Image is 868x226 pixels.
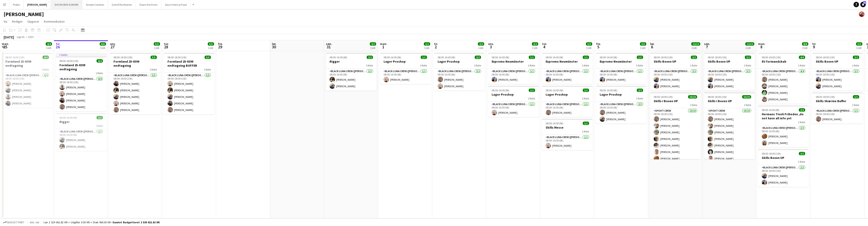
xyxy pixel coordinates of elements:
div: 1 job [208,46,214,49]
span: 4/4 [97,59,103,63]
app-card-role: Black Luna Crew ([PERSON_NAME])2/208:00-16:00 (8t)[PERSON_NAME][PERSON_NAME] [326,69,377,91]
span: 08:00-18:00 (10t) [59,59,78,63]
app-card-role: Black Luna Crew ([PERSON_NAME])1/108:00-18:00 (10t)[PERSON_NAME] [812,108,863,124]
div: 08:00-18:00 (10t)10/10Skills I Boxen UP1 RolleSpoht Crew10/1008:00-18:00 (10t)[PERSON_NAME][PERSO... [650,92,701,159]
span: 08:00-16:00 (8t) [438,56,455,59]
span: 12/12 [745,42,754,46]
span: 1 Rolle [582,64,589,67]
div: 3 job [802,46,808,49]
app-job-card: 08:00-18:00 (10t)2/2Skills Boxen UP1 RolleBlack Luna Crew ([PERSON_NAME])2/208:00-18:00 (10t)[PER... [650,53,701,91]
app-card-role: Black Luna Crew ([PERSON_NAME])1/108:00-16:00 (8t)[PERSON_NAME] [596,69,647,84]
span: 1 Rolle [798,120,805,124]
span: man. [2,42,9,46]
span: ons. [488,42,494,46]
h1: [PERSON_NAME] [4,11,44,18]
h3: Expromo Neumünster [596,59,647,64]
app-job-card: 08:00-16:00 (8t)1/1Expromo Neumünster1 RolleBlack Luna Crew ([PERSON_NAME])1/108:00-16:00 (8t)[PE... [596,53,647,84]
h3: Expromo Neumünster [488,59,539,64]
span: 1 Rolle [420,64,427,67]
span: 28 [163,44,169,49]
span: 08:00-18:00 (10t) [816,95,835,99]
div: 1 job [424,46,430,49]
span: 5/5 [151,56,157,59]
div: 2 job [640,46,646,49]
span: 1 Rolle [744,64,751,67]
span: 1 Rolle [852,103,859,107]
span: 4/4 [46,42,52,46]
div: 08:00-16:00 (8t)1/1Lager Proshop1 RolleBlack Luna Crew ([PERSON_NAME])1/108:00-16:00 (8t)[PERSON_... [380,53,431,84]
div: 08:00-18:00 (10t)1/1Skills Skærme Buffer1 RolleBlack Luna Crew ([PERSON_NAME])1/108:00-18:00 (10t... [812,92,863,124]
div: 08:00-16:00 (8t)2/2Rigger1 RolleBlack Luna Crew ([PERSON_NAME])2/208:00-16:00 (8t)[PERSON_NAME][P... [56,113,106,151]
div: 08:00-16:00 (8t)1/1Lager Proshop1 RolleBlack Luna Crew ([PERSON_NAME])1/108:00-16:00 (8t)[PERSON_... [542,86,593,117]
span: 08:00-18:00 (10t) [654,56,673,59]
div: 08:00-16:00 (8t)2/2Lager Proshop1 RolleBlack Luna Crew ([PERSON_NAME])2/208:00-16:00 (8t)[PERSON_... [596,86,647,124]
span: 12/12 [691,42,700,46]
span: fre. [596,42,601,46]
h3: EU formandskab [758,59,809,64]
span: 8/8 [802,42,808,46]
span: 1 Rolle [582,97,589,100]
span: 5/5 [154,42,160,46]
span: 08:00-18:00 (10t) [5,56,24,59]
app-card-role: Black Luna Crew ([PERSON_NAME])4/408:00-18:00 (10t)[PERSON_NAME][PERSON_NAME][PERSON_NAME][PERSON... [2,73,52,108]
app-job-card: 08:00-18:00 (10t)2/2Skills Boxen UP1 RolleBlack Luna Crew ([PERSON_NAME])2/208:00-18:00 (10t)[PER... [704,53,755,91]
span: 08:00-16:00 (8t) [492,89,509,92]
span: 08:00-18:00 (10t) [708,56,727,59]
app-job-card: 08:00-16:00 (8t)1/1Expromo Neumünster1 RolleBlack Luna Crew ([PERSON_NAME])1/108:00-16:00 (8t)[PE... [488,53,539,84]
span: 27 [109,44,116,49]
a: 56 [860,2,866,7]
app-card-role: Black Luna Crew ([PERSON_NAME])1/108:00-16:00 (8t)[PERSON_NAME] [380,69,431,84]
app-job-card: I gang08:00-18:00 (10t)4/4Formland 25-0399 nedtagning1 RolleBlack Luna Crew ([PERSON_NAME])4/408:... [56,53,106,111]
div: 08:00-18:00 (10t)4/4Formland 25-0399 nedtagning1 RolleBlack Luna Crew ([PERSON_NAME])4/408:00-18:... [2,53,52,108]
div: 1 job [154,46,160,49]
app-card-role: Black Luna Crew ([PERSON_NAME])2/208:00-16:00 (8t)[PERSON_NAME][PERSON_NAME] [758,125,809,147]
h3: Expromo Neumünster [542,59,593,64]
button: Profox [9,0,24,9]
h3: Skills Boxen UP [758,156,809,160]
span: 08:00-18:00 (10t) [708,95,727,99]
span: 3 [487,44,494,49]
app-user-avatar: Danny Tranekær [859,12,864,17]
a: Rediger [10,19,25,24]
span: 1/1 [853,95,859,99]
h3: Rigger [326,59,377,64]
app-job-card: 08:00-18:00 (10t)4/4EU formandskab1 RolleBlack Luna Crew ([PERSON_NAME])4/408:00-18:00 (10t)[PERS... [758,53,809,104]
span: 08:00-18:00 (10t) [167,56,186,59]
span: 30 [271,44,276,49]
span: 1 Rolle [474,64,481,67]
app-job-card: 08:00-16:00 (8t)1/1Expromo Neumünster1 RolleBlack Luna Crew ([PERSON_NAME])1/108:00-16:00 (8t)[PE... [542,53,593,84]
span: Alle job [29,221,40,224]
span: tir. [812,42,816,46]
app-job-card: 08:00-18:00 (10t)2/2Skills Boxen UP1 RolleBlack Luna Crew ([PERSON_NAME])2/208:00-18:00 (10t)[PER... [812,53,863,91]
span: 2/2 [478,42,484,46]
div: 08:00-18:00 (10t)2/2Skills Boxen UP1 RolleBlack Luna Crew ([PERSON_NAME])2/208:00-18:00 (10t)[PER... [758,149,809,187]
span: 1 Rolle [798,160,805,163]
span: 08:00-16:00 (8t) [600,56,617,59]
span: 1 Rolle [96,71,103,75]
span: 2/2 [475,56,481,59]
span: 9 [811,44,816,49]
span: 1/1 [583,122,589,125]
span: 7 [703,44,710,49]
span: man. [380,42,387,46]
span: 1/1 [583,56,589,59]
span: 1 [379,44,387,49]
span: 1 Rolle [690,64,697,67]
h3: Formland 25-0399 nedtagning BUFFER [164,59,215,68]
app-job-card: 08:00-18:00 (10t)5/5Formland 25-0399 nedtagning BUFFER1 RolleBlack Luna Crew ([PERSON_NAME])5/508... [164,53,215,114]
h3: Skills Boxen UP [704,59,755,64]
span: Kommunikation [44,19,65,24]
h3: Lager Proshop [596,92,647,97]
button: Djurs Festival Food [161,0,191,9]
span: 31 [325,44,332,49]
span: 08:00-16:00 (8t) [384,56,401,59]
span: 1 Rolle [204,68,211,71]
span: 3/3 [856,42,862,46]
span: Budgetteret [7,221,24,224]
h3: Skills Boxen UP [650,59,701,64]
div: 08:00-16:00 (8t)1/1Lager Proshop1 RolleBlack Luna Crew ([PERSON_NAME])1/108:00-16:00 (8t)[PERSON_... [488,86,539,117]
